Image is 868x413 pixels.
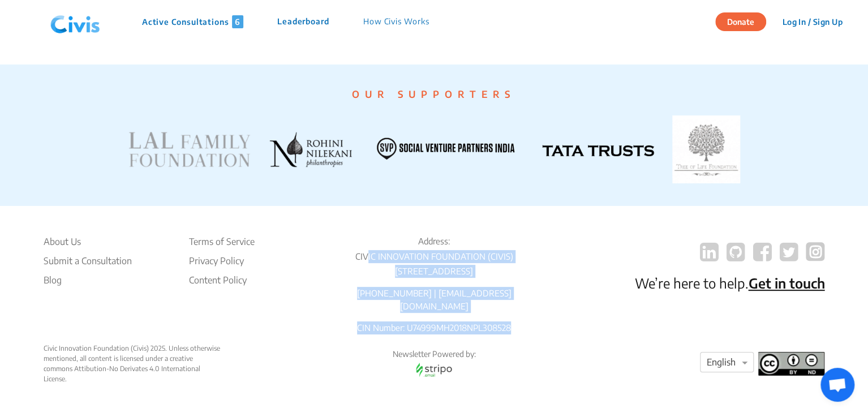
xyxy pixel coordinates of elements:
button: Donate [715,12,766,31]
div: Open chat [820,368,854,402]
img: TATA TRUSTS [672,115,740,183]
div: Civic Innovation Foundation (Civis) 2025. Unless otherwise mentioned, all content is licensed und... [44,343,222,384]
img: footer logo [758,352,824,376]
li: Submit a Consultation [44,254,132,268]
li: Privacy Policy [188,254,254,268]
img: stripo email logo [410,360,458,380]
li: About Us [44,235,132,248]
span: 6 [232,15,243,28]
a: Donate [715,15,775,27]
li: Terms of Service [188,235,254,248]
p: Leaderboard [277,15,329,28]
a: Get in touch [748,274,824,291]
button: Log In / Sign Up [775,13,850,31]
p: CIN Number: U74999MH2018NPL308528 [329,321,540,334]
p: CIVIC INNOVATION FOUNDATION (CIVIS) [329,250,540,263]
p: Active Consultations [142,15,243,28]
img: LAL FAMILY FOUNDATION [128,131,251,167]
img: ROHINI NILEKANI PHILANTHROPIES [269,131,352,167]
p: How Civis Works [363,15,429,28]
p: Address: [329,235,540,248]
p: [PHONE_NUMBER] | [EMAIL_ADDRESS][DOMAIN_NAME] [329,287,540,312]
img: SVP INDIA [370,131,524,167]
li: Content Policy [188,273,254,287]
p: Newsletter Powered by: [329,349,540,360]
img: navlogo.png [46,5,105,39]
a: Blog [44,273,132,287]
p: [STREET_ADDRESS] [329,265,540,278]
p: We’re here to help. [634,273,824,293]
img: TATA TRUSTS [542,145,654,156]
